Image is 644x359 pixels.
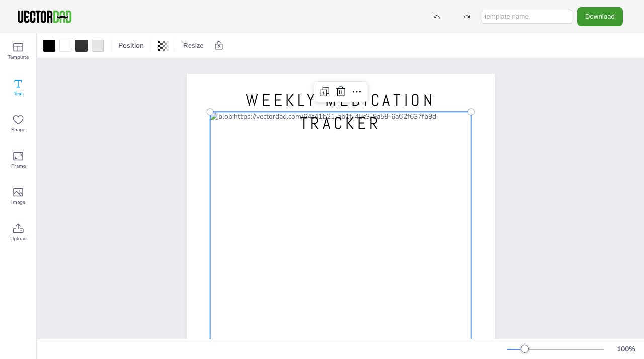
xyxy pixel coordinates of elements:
div: 100 % [614,344,638,354]
span: Shape [11,126,25,134]
button: Resize [179,38,208,54]
img: VectorDad-1.png [16,9,73,24]
span: WEEKLY MEDICATION TRACKER [246,90,435,134]
span: Text [14,90,23,98]
span: Image [11,198,25,206]
button: Download [577,7,623,26]
input: template name [482,10,572,24]
span: Template [8,53,29,61]
span: Frame [11,162,26,170]
span: Position [116,41,146,50]
span: Upload [10,235,27,243]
